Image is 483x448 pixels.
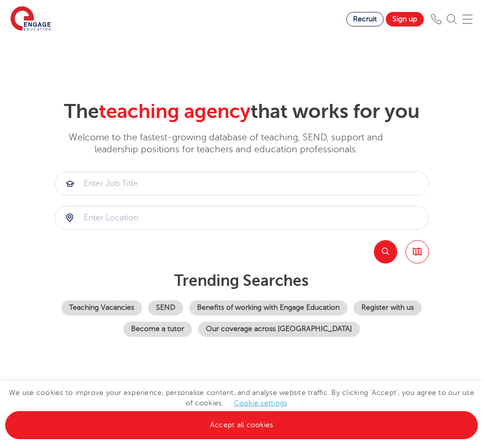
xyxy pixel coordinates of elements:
div: Submit [55,206,429,230]
a: SEND [148,300,183,315]
p: Trending searches [55,271,429,290]
img: Search [447,14,457,24]
button: Search [374,240,397,263]
h2: The that works for you [55,100,429,124]
div: Submit [55,172,429,195]
a: Recruit [346,12,384,27]
span: Recruit [353,15,377,23]
a: Sign up [386,12,424,27]
a: Register with us [354,300,422,315]
a: Accept all cookies [5,411,478,439]
img: Phone [431,14,441,24]
a: Cookie settings [234,399,288,407]
a: Our coverage across [GEOGRAPHIC_DATA] [198,322,360,337]
span: teaching agency [99,100,251,123]
a: Become a tutor [123,322,192,337]
input: Submit [55,172,428,195]
a: Benefits of working with Engage Education [189,300,347,315]
input: Submit [55,206,428,229]
p: Welcome to the fastest-growing database of teaching, SEND, support and leadership positions for t... [55,131,398,156]
img: Engage Education [10,6,51,32]
span: We use cookies to improve your experience, personalise content, and analyse website traffic. By c... [5,389,478,429]
a: Teaching Vacancies [61,300,142,315]
img: Mobile Menu [462,14,473,24]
